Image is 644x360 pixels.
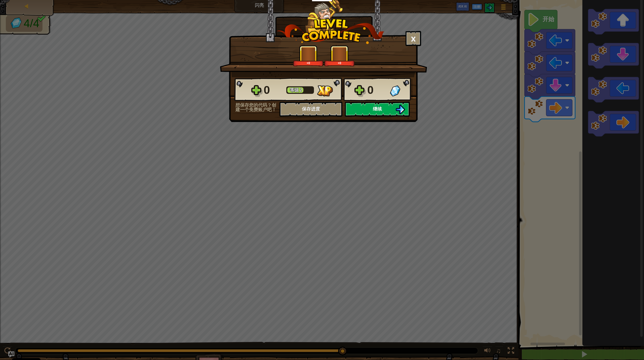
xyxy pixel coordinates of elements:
[345,102,410,117] button: 继续
[290,87,300,93] span: 等级
[294,61,323,65] div: +0
[276,19,384,44] img: level_complete.png
[367,82,387,98] div: 0
[235,103,279,112] div: 想保存您的代码？创建一个免费账户吧！
[279,102,342,117] button: 保存进度
[373,106,382,112] span: 继续
[325,61,354,65] div: +0
[395,105,405,114] img: 继续
[406,31,421,46] button: ×
[390,85,400,96] img: 获得宝石
[317,85,333,96] img: 获得经验
[264,82,283,98] div: 0
[300,87,302,93] span: 2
